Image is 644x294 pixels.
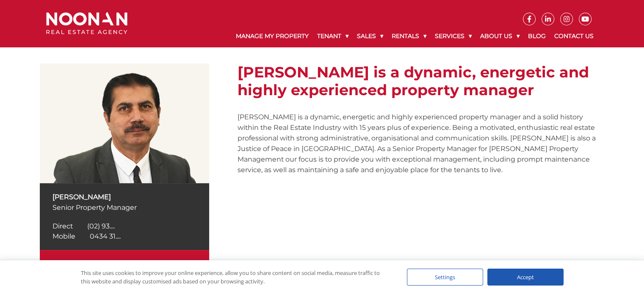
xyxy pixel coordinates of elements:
a: Contact Us [550,25,598,47]
a: Blog [524,25,550,47]
img: Vidhan Verma [40,63,209,183]
a: Click to reveal phone number [53,232,121,240]
span: Mobile [53,232,75,240]
a: Rentals [387,25,431,47]
span: 0434 31.... [90,232,121,240]
div: Settings [407,269,483,286]
a: Tenant [313,25,353,47]
a: Manage My Property [232,25,313,47]
a: About Us [476,25,524,47]
a: Sales [353,25,387,47]
a: Services [431,25,476,47]
span: Direct [53,222,73,230]
div: Accept [487,269,564,286]
div: This site uses cookies to improve your online experience, allow you to share content on social me... [81,269,390,286]
img: Noonan Real Estate Agency [46,12,127,35]
h2: [PERSON_NAME] is a dynamic, energetic and highly experienced property manager [238,63,604,99]
p: Senior Property Manager [53,202,196,213]
p: [PERSON_NAME] is a dynamic, energetic and highly experienced property manager and a solid history... [238,112,604,175]
a: EMAIL US [40,250,209,277]
p: [PERSON_NAME] [53,192,196,202]
span: (02) 93.... [87,222,115,230]
a: Click to reveal phone number [53,222,115,230]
